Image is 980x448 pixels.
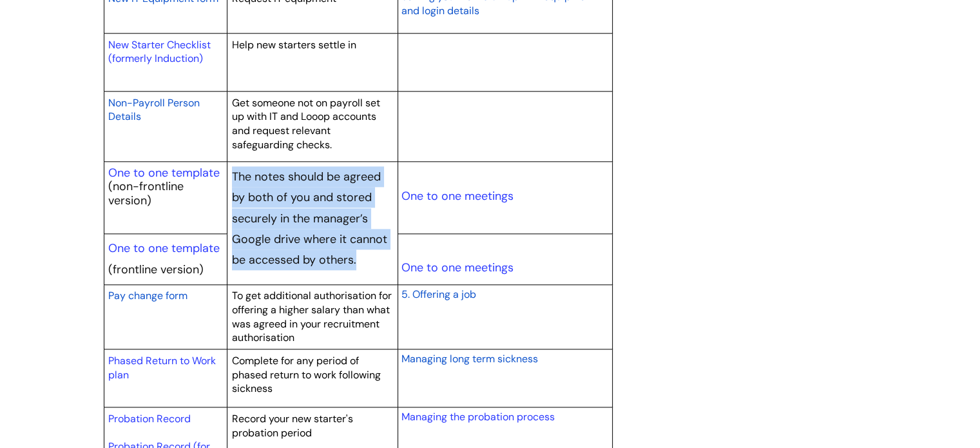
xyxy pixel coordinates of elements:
a: Pay change form [108,287,187,303]
span: Help new starters settle in [232,38,356,52]
span: Get someone not on payroll set up with IT and Looop accounts and request relevant safeguarding ch... [232,96,380,151]
a: Managing the probation process [401,410,554,424]
span: Pay change form [108,289,187,302]
span: Non-Payroll Person Details [108,96,200,124]
a: New Starter Checklist (formerly Induction) [108,38,211,66]
span: 5. Offering a job [401,287,476,301]
span: Record your new starter's probation period [232,412,353,440]
td: (frontline version) [104,233,227,284]
a: Managing long term sickness [401,351,537,366]
span: To get additional authorisation for offering a higher salary than what was agreed in your recruit... [232,289,392,344]
td: The notes should be agreed by both of you and stored securely in the manager’s Google drive where... [227,162,398,285]
a: One to one meetings [401,260,513,275]
a: Probation Record [108,412,191,425]
a: One to one template [108,240,220,256]
a: Non-Payroll Person Details [108,95,200,124]
a: One to one template [108,165,220,180]
span: Complete for any period of phased return to work following sickness [232,354,381,395]
a: 5. Offering a job [401,286,476,302]
span: Managing long term sickness [401,352,537,365]
a: One to one meetings [401,188,513,204]
a: Phased Return to Work plan [108,354,216,382]
p: (non-frontline version) [108,180,223,208]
